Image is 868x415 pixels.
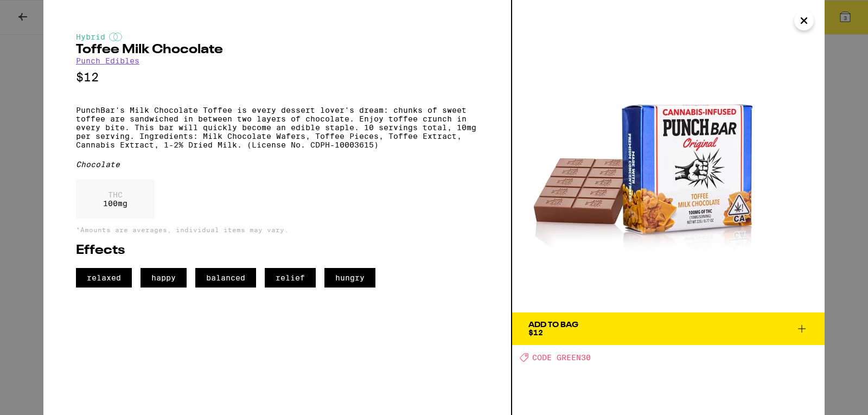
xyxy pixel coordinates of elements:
div: 100 mg [76,180,155,219]
span: hungry [324,268,375,288]
span: relaxed [76,268,132,288]
span: balanced [195,268,256,288]
h2: Effects [76,244,478,257]
span: Hi. Need any help? [7,8,78,16]
a: Punch Edibles [76,56,139,65]
span: relief [265,268,316,288]
div: Add To Bag [528,321,578,329]
button: Close [794,11,814,30]
span: CODE GREEN30 [532,353,591,362]
h2: Toffee Milk Chocolate [76,43,478,56]
button: Add To Bag$12 [512,312,825,345]
p: THC [103,190,127,199]
div: Chocolate [76,160,478,169]
span: happy [141,268,187,288]
span: $12 [528,328,543,337]
p: PunchBar's Milk Chocolate Toffee is every dessert lover's dream: chunks of sweet toffee are sandw... [76,106,478,149]
p: $12 [76,71,478,84]
div: Hybrid [76,33,478,41]
img: hybridColor.svg [109,33,122,41]
p: *Amounts are averages, individual items may vary. [76,226,478,233]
